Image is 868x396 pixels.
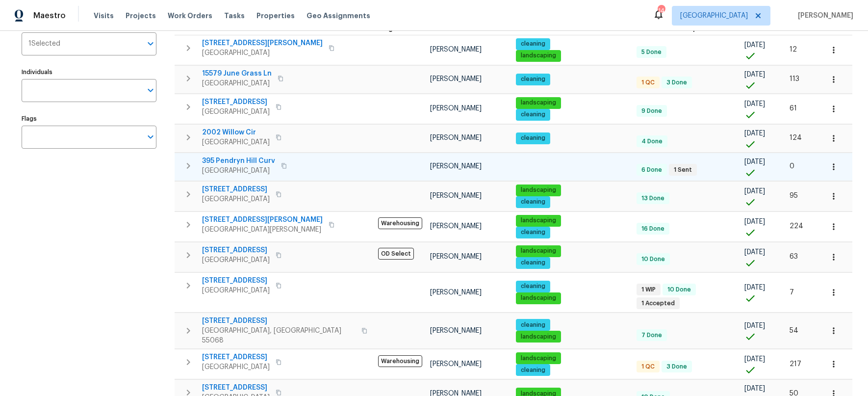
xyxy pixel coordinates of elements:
span: 1 Sent [670,166,696,174]
span: Tasks [224,12,245,19]
span: landscaping [517,354,560,363]
span: [DATE] [744,101,765,107]
span: landscaping [517,247,560,255]
span: [STREET_ADDRESS] [202,352,270,362]
span: [GEOGRAPHIC_DATA] [202,79,272,88]
span: 12 [790,46,797,53]
span: [PERSON_NAME] [430,253,482,260]
span: Visits [94,11,114,21]
span: Work Orders [168,11,212,21]
span: [DATE] [744,385,765,392]
span: cleaning [517,282,549,290]
span: 63 [790,253,798,260]
span: landscaping [517,333,560,341]
span: Warehousing [378,217,422,229]
span: Warehousing [378,355,422,367]
span: 113 [790,76,799,82]
button: Open [144,37,157,51]
span: 3 Done [663,79,691,87]
span: [PERSON_NAME] [430,76,482,82]
span: [GEOGRAPHIC_DATA] [202,137,270,147]
span: 3 Done [663,363,691,371]
span: [DATE] [744,218,765,225]
span: cleaning [517,198,549,206]
span: 1 Selected [28,40,60,48]
span: [STREET_ADDRESS][PERSON_NAME] [202,215,323,225]
span: [STREET_ADDRESS] [202,185,270,194]
span: [DATE] [744,42,765,49]
span: [DATE] [744,249,765,256]
span: cleaning [517,110,549,119]
span: landscaping [517,99,560,107]
span: Projects [126,11,156,21]
span: [DATE] [744,284,765,291]
div: 14 [658,6,664,16]
button: Open [144,83,157,97]
span: [PERSON_NAME] [430,105,482,112]
span: cleaning [517,134,549,142]
span: 1 QC [638,363,659,371]
span: [STREET_ADDRESS] [202,316,356,326]
span: 5 Done [638,48,665,56]
span: 10 Done [664,286,695,294]
span: landscaping [517,52,560,60]
span: cleaning [517,75,549,83]
span: 54 [790,327,798,334]
span: [GEOGRAPHIC_DATA] [202,107,270,117]
span: landscaping [517,294,560,302]
span: [GEOGRAPHIC_DATA], [GEOGRAPHIC_DATA] 55068 [202,326,356,345]
span: [PERSON_NAME] [430,327,482,334]
span: 7 Done [638,331,666,340]
span: 6 Done [638,166,666,174]
span: 95 [790,192,798,199]
span: cleaning [517,321,549,329]
span: [PERSON_NAME] [430,192,482,199]
span: [GEOGRAPHIC_DATA] [202,362,270,372]
span: landscaping [517,216,560,225]
span: 217 [790,361,801,368]
span: 4 Done [638,137,666,146]
span: 13 Done [638,194,668,203]
span: 0 [790,163,794,170]
span: Geo Assignments [306,11,370,21]
span: [PERSON_NAME] [430,289,482,296]
span: 395 Pendryn Hill Curv [202,156,275,166]
span: [GEOGRAPHIC_DATA] [202,286,270,295]
span: 61 [790,105,797,112]
label: Flags [22,116,156,122]
span: [STREET_ADDRESS][PERSON_NAME] [202,38,323,48]
span: 124 [790,134,802,141]
span: [DATE] [744,130,765,137]
span: [DATE] [744,188,765,195]
span: cleaning [517,228,549,237]
span: [GEOGRAPHIC_DATA][PERSON_NAME] [202,225,323,235]
span: cleaning [517,259,549,267]
span: [PERSON_NAME] [430,223,482,230]
span: [GEOGRAPHIC_DATA] [680,11,748,21]
span: 10 Done [638,255,669,264]
span: 16 Done [638,225,668,233]
span: [STREET_ADDRESS] [202,97,270,107]
label: Individuals [22,69,156,75]
span: [STREET_ADDRESS] [202,276,270,286]
span: [PERSON_NAME] [794,11,853,21]
span: [GEOGRAPHIC_DATA] [202,255,270,265]
span: landscaping [517,186,560,194]
span: 1 Accepted [638,299,679,308]
span: [PERSON_NAME] [430,46,482,53]
span: [STREET_ADDRESS] [202,245,270,255]
span: [GEOGRAPHIC_DATA] [202,48,323,58]
span: Properties [256,11,295,21]
span: 7 [790,289,794,296]
span: [DATE] [744,356,765,363]
span: 224 [790,223,803,230]
span: [DATE] [744,158,765,165]
span: [GEOGRAPHIC_DATA] [202,166,275,176]
span: cleaning [517,366,549,374]
span: OD Select [378,248,414,260]
button: Open [144,130,157,144]
span: [GEOGRAPHIC_DATA] [202,194,270,204]
span: [DATE] [744,71,765,78]
span: [DATE] [744,322,765,329]
span: 1 QC [638,79,659,87]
